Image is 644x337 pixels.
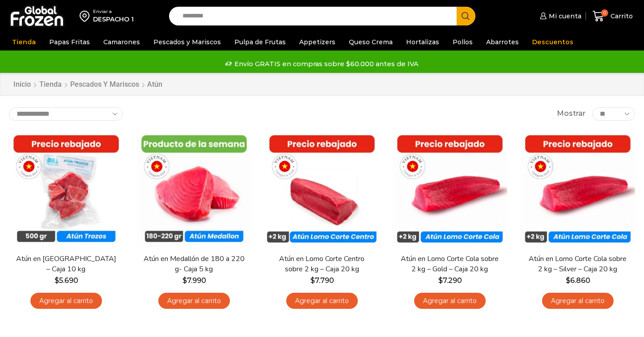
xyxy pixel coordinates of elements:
[414,293,486,309] a: Agregar al carrito: “Atún en Lomo Corte Cola sobre 2 kg - Gold – Caja 20 kg”
[528,34,578,51] a: Descuentos
[55,276,59,285] span: $
[143,254,246,274] a: Atún en Medallón de 180 a 220 g- Caja 5 kg
[13,80,162,90] nav: Breadcrumb
[344,34,397,51] a: Queso Crema
[8,34,40,51] a: Tienda
[286,293,358,309] a: Agregar al carrito: “Atún en Lomo Corte Centro sobre 2 kg - Caja 20 kg”
[99,34,144,51] a: Camarones
[547,12,581,21] span: Mi cuenta
[158,293,230,309] a: Agregar al carrito: “Atún en Medallón de 180 a 220 g- Caja 5 kg”
[93,8,134,15] div: Enviar a
[149,34,225,51] a: Pescados y Mariscos
[538,7,581,25] a: Mi cuenta
[271,254,373,274] a: Atún en Lomo Corte Centro sobre 2 kg – Caja 20 kg
[542,293,614,309] a: Agregar al carrito: “Atún en Lomo Corte Cola sobre 2 kg - Silver - Caja 20 kg”
[482,34,523,51] a: Abarrotes
[566,276,590,285] bdi: 6.860
[608,12,633,21] span: Carrito
[9,107,123,121] select: Pedido de la tienda
[182,276,187,285] span: $
[30,293,102,309] a: Agregar al carrito: “Atún en Trozos - Caja 10 kg”
[590,6,635,27] a: 0 Carrito
[438,276,462,285] bdi: 7.290
[13,80,31,90] a: Inicio
[230,34,290,51] a: Pulpa de Frutas
[147,80,162,88] h1: Atún
[402,34,444,51] a: Hortalizas
[80,8,93,24] img: address-field-icon.svg
[448,34,477,51] a: Pollos
[70,80,140,90] a: Pescados y Mariscos
[566,276,570,285] span: $
[310,276,315,285] span: $
[601,9,608,17] span: 0
[295,34,340,51] a: Appetizers
[182,276,206,285] bdi: 7.990
[398,254,501,274] a: Atún en Lomo Corte Cola sobre 2 kg – Gold – Caja 20 kg
[526,254,629,274] a: Atún en Lomo Corte Cola sobre 2 kg – Silver – Caja 20 kg
[55,276,78,285] bdi: 5.690
[45,34,94,51] a: Papas Fritas
[310,276,334,285] bdi: 7.790
[93,15,134,24] div: DESPACHO 1
[557,109,585,119] span: Mostrar
[15,254,118,274] a: Atún en [GEOGRAPHIC_DATA] – Caja 10 kg
[438,276,443,285] span: $
[39,80,62,90] a: Tienda
[457,7,475,25] button: Search button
